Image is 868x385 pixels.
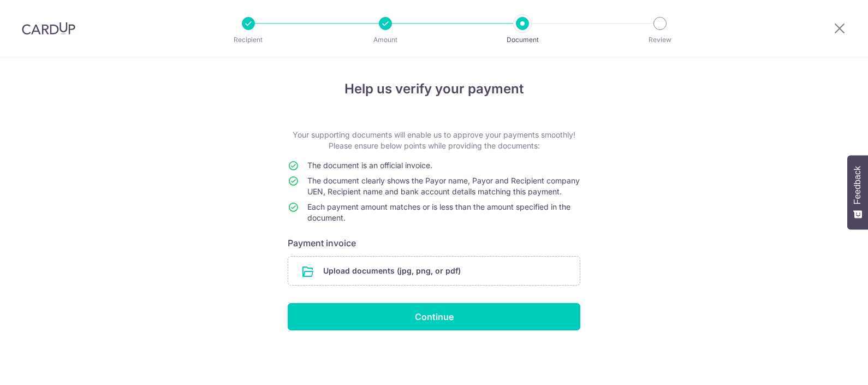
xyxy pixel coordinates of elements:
p: Recipient [208,34,289,45]
button: Feedback - Show survey [847,155,868,229]
span: The document is an official invoice. [307,161,432,170]
span: Each payment amount matches or is less than the amount specified in the document. [307,202,570,222]
p: Document [482,34,563,45]
div: Upload documents (jpg, png, or pdf) [288,256,580,286]
h4: Help us verify your payment [288,79,580,99]
span: Feedback [853,166,863,204]
img: CardUp [22,22,75,35]
h6: Payment invoice [288,236,580,250]
input: Continue [288,303,580,330]
p: Review [620,34,700,45]
p: Amount [345,34,426,45]
span: The document clearly shows the Payor name, Payor and Recipient company UEN, Recipient name and ba... [307,176,580,196]
p: Your supporting documents will enable us to approve your payments smoothly! Please ensure below p... [288,129,580,151]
